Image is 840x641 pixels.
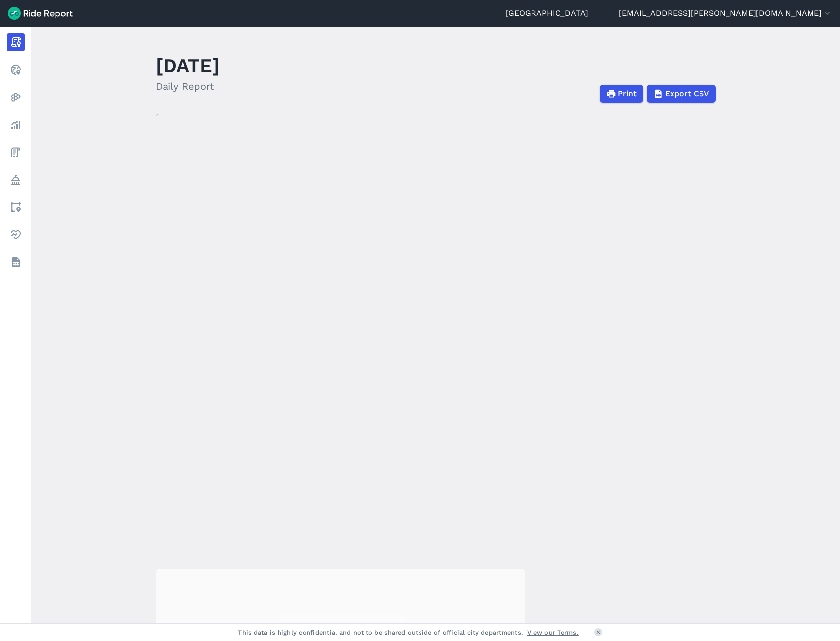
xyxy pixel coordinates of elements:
a: Fees [7,143,25,161]
a: View our Terms. [527,628,579,637]
a: Datasets [7,253,25,271]
h2: Daily Report [156,79,220,94]
img: Ride Report [8,7,73,20]
button: Export CSV [647,85,716,103]
a: Report [7,33,25,51]
span: Export CSV [665,88,709,100]
button: [EMAIL_ADDRESS][PERSON_NAME][DOMAIN_NAME] [619,7,832,19]
a: Areas [7,198,25,216]
a: Analyze [7,116,25,134]
a: [GEOGRAPHIC_DATA] [506,7,588,19]
button: Print [600,85,643,103]
h1: [DATE] [156,52,220,79]
span: Print [618,88,637,100]
a: Realtime [7,61,25,79]
a: Heatmaps [7,88,25,106]
a: Policy [7,171,25,188]
a: Health [7,226,25,243]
